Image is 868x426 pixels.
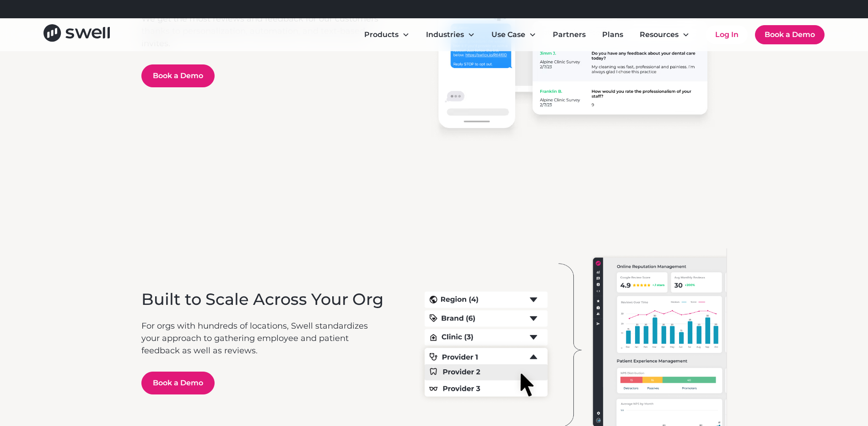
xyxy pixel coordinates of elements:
a: Log In [706,26,748,44]
div: Resources [640,29,679,40]
a: home [43,24,110,45]
div: Industries [426,29,464,40]
a: Book a Demo [141,64,215,87]
a: Partners [545,26,593,44]
div: Use Case [484,26,544,44]
div: Products [357,26,417,44]
p: For orgs with hundreds of locations, Swell standardizes your approach to gathering employee and p... [141,320,388,357]
a: Book a Demo [141,372,215,394]
div: Products [364,29,399,40]
a: Book a Demo [755,25,825,44]
h3: Built to Scale Across Your Org [141,290,388,309]
iframe: Chat Widget [712,327,868,426]
a: Plans [595,26,631,44]
div: Use Case [491,29,525,40]
div: Resources [632,26,697,44]
div: Industries [419,26,482,44]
